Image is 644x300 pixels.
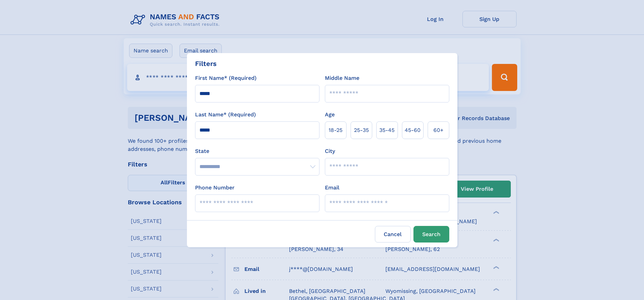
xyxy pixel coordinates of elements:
[195,184,235,192] label: Phone Number
[325,147,335,155] label: City
[195,111,256,119] label: Last Name* (Required)
[405,126,421,134] span: 45‑60
[433,126,444,134] span: 60+
[325,184,339,192] label: Email
[413,226,449,243] button: Search
[325,74,359,82] label: Middle Name
[379,126,395,134] span: 35‑45
[329,126,342,134] span: 18‑25
[195,74,257,82] label: First Name* (Required)
[354,126,369,134] span: 25‑35
[195,147,319,155] label: State
[325,111,335,119] label: Age
[375,226,411,243] label: Cancel
[195,59,217,69] div: Filters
